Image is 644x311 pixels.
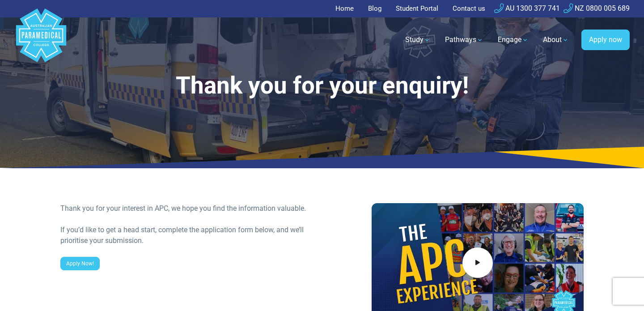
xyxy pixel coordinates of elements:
[538,27,574,52] a: About
[14,17,68,63] a: Australian Paramedical College
[60,203,317,214] div: Thank you for your interest in APC, we hope you find the information valuable.
[494,4,560,13] a: AU 1300 377 741
[60,257,100,270] a: Apply Now!
[563,4,630,13] a: NZ 0800 005 689
[492,27,534,52] a: Engage
[400,27,436,52] a: Study
[60,72,584,100] h1: Thank you for your enquiry!
[440,27,489,52] a: Pathways
[60,225,317,246] div: If you’d like to get a head start, complete the application form below, and we’ll prioritise your...
[581,30,630,50] a: Apply now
